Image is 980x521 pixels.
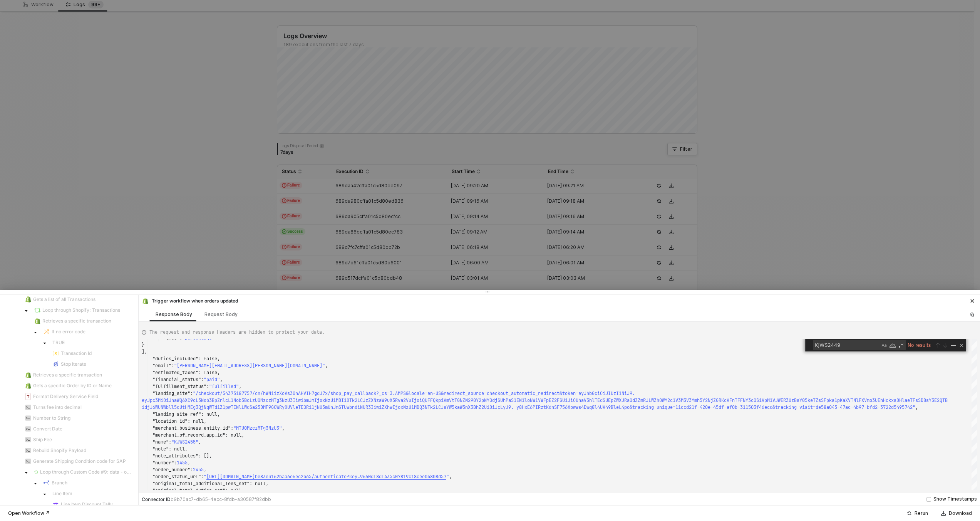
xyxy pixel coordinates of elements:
[206,383,209,390] span: :
[597,390,635,397] span: iOiJIUzI1NiJ9.
[188,460,190,466] span: ,
[225,432,244,438] span: : null,
[958,342,965,348] div: Close (Escape)
[209,383,239,390] span: "fulfilled"
[198,439,201,445] span: ,
[174,363,325,369] span: "[PERSON_NAME][EMAIL_ADDRESS][PERSON_NAME][DOMAIN_NAME]"
[40,327,135,336] span: If no error code
[33,437,52,443] span: Ship Fee
[22,413,135,423] span: Number to String
[52,329,85,335] span: If no error code
[942,342,948,348] div: Next Match (Enter)
[152,383,206,390] span: "fulfillment_status"
[201,474,204,480] span: :
[190,467,193,473] span: :
[25,393,31,400] img: integration-icon
[171,496,271,502] span: b9b70ac7-db65-4ecc-8fdb-a30587f82dbb
[42,307,120,313] span: Loop through Shopify: Transactions
[152,425,231,431] span: "merchant_business_entity_id"
[152,467,190,473] span: "order_number"
[24,471,28,475] span: caret-down
[915,404,918,410] span: ,
[44,480,50,486] img: integration-icon
[33,383,112,389] span: Gets a specific Order by ID or Name
[152,453,198,459] span: "note_attributes"
[22,435,135,444] span: Ship Fee
[24,309,28,313] span: caret-down
[22,424,135,434] span: Convert Date
[889,341,896,349] div: Match Whole Word (⌥⌘W)
[233,425,282,431] span: "MTU0MzczMTg3NzU3"
[142,397,276,403] span: eyJpc3MiOiJnaWQ6XC9cL3Nob3BpZnlcL1Nob3BcLzU0MzczMT
[152,363,171,369] span: "email"
[152,411,201,417] span: "landing_site_ref"
[61,501,113,508] span: Line Item Discount Tally
[446,474,449,480] span: "
[169,439,171,445] span: :
[33,393,98,400] span: Format Delivery Service Field
[546,404,681,410] span: KdnSF756Xowws4Dwq8l4UV49BleL4po&tracking_unique=11
[941,511,946,516] span: icon-download
[49,349,135,358] span: Transaction Id
[42,318,111,324] span: Retrieves a specific transaction
[22,446,135,455] span: Rebuild Shopify Payload
[34,469,38,475] img: integration-icon
[33,458,126,464] span: Generate Shipping Condition code for SAP
[204,467,206,473] span: ,
[174,460,177,466] span: :
[152,390,190,397] span: "landing_site"
[49,360,135,369] span: Stop Iterate
[25,426,31,432] img: integration-icon
[22,457,135,466] span: Generate Shipping Condition code for SAP
[907,511,911,516] span: icon-success-page
[43,492,47,496] span: caret-down
[193,467,204,473] span: 2455
[33,426,62,432] span: Convert Date
[206,474,255,480] span: [URL][DOMAIN_NAME]
[902,509,933,518] button: Rerun
[142,298,148,304] img: integration-icon
[198,370,220,376] span: : false,
[152,481,250,487] span: "original_total_additional_fees_set"
[169,446,188,452] span: : null,
[198,356,220,362] span: : false,
[52,480,67,486] span: Branch
[813,341,880,350] textarea: Find
[152,446,169,452] span: "note"
[970,312,975,317] span: icon-copy-paste
[485,290,490,294] span: icon-drag-indicator
[276,397,411,403] span: g3NzU3IiwibmJmIjoxNzU1MDI1OTk2LCJzZXNzaW9uX3Rva2Vu
[31,316,135,326] span: Retrieves a specific transaction
[816,397,948,403] span: ZsSFpka1pKaXVTNlFXVmo3UEhHckxsOHlaeTFsSDBsY3E2QTB
[204,311,238,318] div: Request Body
[142,404,276,410] span: idjJ6WUNWbll5cUtHMEg3QjNqWTd1Z1pwTENlLWdSa25DMF9GO
[681,397,816,403] span: M3V3Ymh5Y2NjZGRKcVFnTFFNY3c0S1VpM1VJWERZUzBsY05keT
[40,478,135,487] span: Branch
[22,370,135,380] span: Retrieves a specific transaction
[43,341,47,345] span: caret-down
[152,439,169,445] span: "name"
[53,361,59,367] img: integration-icon
[816,404,915,410] span: de58a045-47ac-4b97-bfd2-3722d5495742"
[152,370,198,376] span: "estimated_taxes"
[49,489,135,498] span: Line Item
[142,297,238,304] div: Trigger workflow when orders updated
[34,331,37,334] span: caret-down
[231,425,233,431] span: :
[25,415,31,421] img: integration-icon
[33,447,86,454] span: Rebuild Shopify Payload
[949,341,957,350] div: Find in Selection (⌥⌘L)
[34,318,40,324] img: integration-icon
[33,404,82,410] span: Turns fee into decimal
[31,306,135,315] span: Loop through Shopify: Transactions
[152,418,188,424] span: "location_id"
[152,474,201,480] span: "order_status_url"
[52,339,65,346] span: TRUE
[255,474,390,480] span: be83e3162baa6e6ec2b65/authenticate?key=9660df8df43
[142,342,144,348] span: }
[149,329,325,336] span: The request and response Headers are hidden to protect your data.
[34,307,40,313] img: integration-icon
[907,340,933,350] div: No results
[546,397,681,403] span: pEZ2FGU1JiOUhaV3hlTEdSUEpZWXJRa0dZZmRJLWZhOWY2c1V3
[152,460,174,466] span: "number"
